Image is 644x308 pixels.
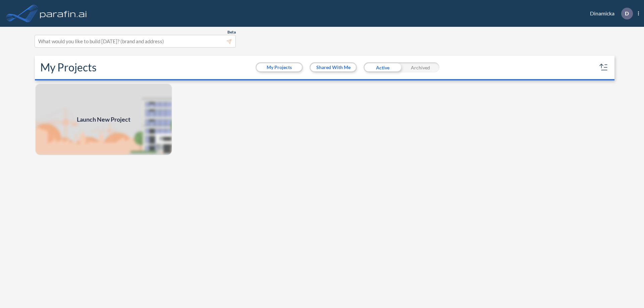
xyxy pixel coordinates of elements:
[35,83,172,156] img: add
[77,115,130,124] span: Launch New Project
[311,63,356,71] button: Shared With Me
[625,10,629,16] p: D
[364,62,401,72] div: Active
[257,63,302,71] button: My Projects
[598,62,609,73] button: sort
[39,7,88,20] img: logo
[35,83,172,156] a: Launch New Project
[227,29,236,35] span: Beta
[401,62,439,72] div: Archived
[40,61,97,74] h2: My Projects
[580,8,639,19] div: Dinamicka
